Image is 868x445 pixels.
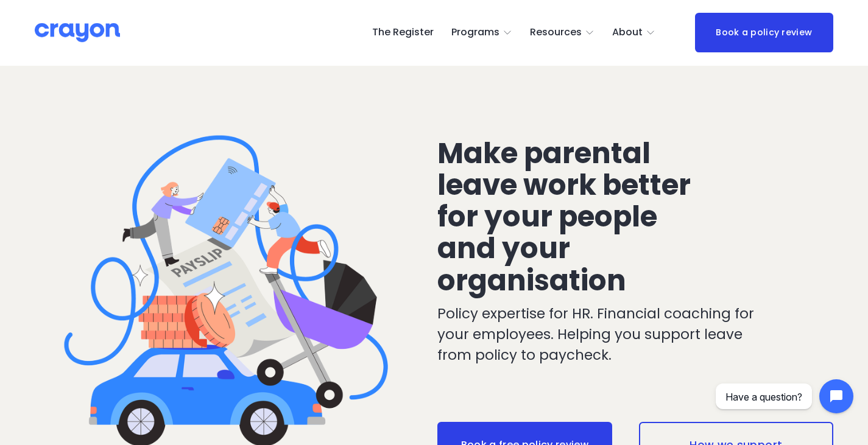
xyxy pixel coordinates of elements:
span: Resources [530,24,582,41]
p: Policy expertise for HR. Financial coaching for your employees. Helping you support leave from po... [437,303,766,366]
img: Crayon [35,22,120,43]
a: folder dropdown [530,23,595,43]
a: The Register [372,23,434,43]
a: folder dropdown [612,23,656,43]
a: Book a policy review [695,13,833,52]
span: Programs [451,24,499,41]
span: About [612,24,643,41]
a: folder dropdown [451,23,513,43]
span: Make parental leave work better for your people and your organisation [437,133,697,300]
